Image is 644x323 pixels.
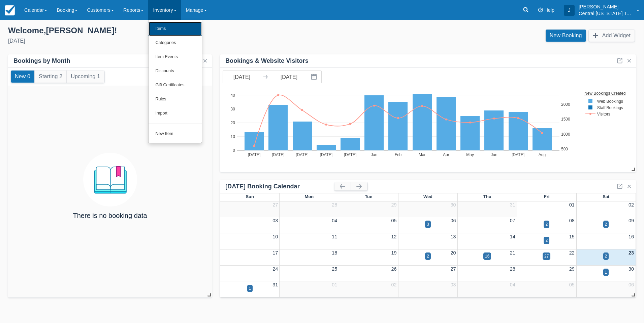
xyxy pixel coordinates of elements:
[149,50,202,64] a: Item Events
[589,30,635,42] button: Add Widget
[510,266,515,272] a: 28
[569,234,575,239] a: 15
[149,64,202,78] a: Discounts
[223,71,261,83] input: Start Date
[451,234,456,239] a: 13
[546,30,586,42] a: New Booking
[564,5,575,16] div: J
[365,194,372,199] span: Tue
[305,194,314,199] span: Mon
[427,221,429,227] div: 3
[391,282,396,287] a: 02
[332,234,337,239] a: 11
[332,218,337,223] a: 04
[579,3,633,10] p: [PERSON_NAME]
[225,183,334,190] div: [DATE] Booking Calendar
[391,202,396,207] a: 29
[272,250,278,256] a: 17
[569,282,575,287] a: 05
[585,91,626,95] text: New Bookings Created
[451,250,456,256] a: 20
[13,57,70,65] div: Bookings by Month
[249,285,251,291] div: 1
[538,8,543,12] i: Help
[67,71,104,83] button: Upcoming 1
[510,250,515,256] a: 21
[308,71,321,83] button: Interact with the calendar and add the check-in date for your trip.
[629,234,634,239] a: 16
[605,269,607,275] div: 1
[35,71,66,83] button: Starting 2
[545,237,548,243] div: 2
[391,250,396,256] a: 19
[149,92,202,106] a: Rules
[629,250,634,256] a: 23
[569,218,575,223] a: 08
[510,282,515,287] a: 04
[272,202,278,207] a: 27
[545,221,548,227] div: 2
[332,266,337,272] a: 25
[605,221,607,227] div: 2
[272,266,278,272] a: 24
[510,234,515,239] a: 14
[579,10,633,17] p: Central [US_STATE] Tours
[451,266,456,272] a: 27
[8,26,317,36] div: Welcome , [PERSON_NAME] !
[270,71,308,83] input: End Date
[544,253,549,259] div: 27
[451,282,456,287] a: 03
[629,266,634,272] a: 30
[391,218,396,223] a: 05
[391,234,396,239] a: 12
[8,37,317,45] div: [DATE]
[544,7,554,13] span: Help
[149,106,202,121] a: Import
[544,194,550,199] span: Fri
[629,282,634,287] a: 06
[11,71,34,83] button: New 0
[225,57,309,65] div: Bookings & Website Visitors
[391,266,396,272] a: 26
[149,36,202,50] a: Categories
[629,202,634,207] a: 02
[603,194,609,199] span: Sat
[427,253,429,259] div: 2
[569,202,575,207] a: 01
[332,250,337,256] a: 18
[510,218,515,223] a: 07
[569,250,575,256] a: 22
[332,202,337,207] a: 28
[272,218,278,223] a: 03
[246,194,254,199] span: Sun
[5,5,15,15] img: checkfront-main-nav-mini-logo.png
[510,202,515,207] a: 31
[605,253,607,259] div: 2
[149,127,202,141] a: New Item
[569,266,575,272] a: 29
[629,218,634,223] a: 09
[451,218,456,223] a: 06
[483,194,491,199] span: Thu
[272,234,278,239] a: 10
[149,22,202,36] a: Items
[485,253,489,259] div: 16
[451,202,456,207] a: 30
[423,194,432,199] span: Wed
[272,282,278,287] a: 31
[148,20,202,143] ul: Inventory
[83,153,137,206] img: booking.png
[73,212,147,219] h4: There is no booking data
[149,78,202,92] a: Gift Certificates
[332,282,337,287] a: 01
